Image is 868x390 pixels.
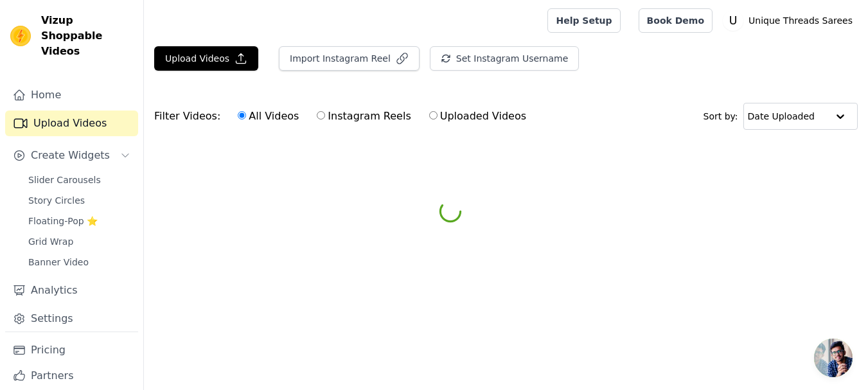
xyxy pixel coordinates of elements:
[729,14,738,27] text: U
[547,8,620,33] a: Help Setup
[28,256,89,269] span: Banner Video
[5,278,138,303] a: Analytics
[28,194,85,207] span: Story Circles
[21,171,138,189] a: Slider Carousels
[28,173,101,186] span: Slider Carousels
[21,191,138,209] a: Story Circles
[154,102,533,131] div: Filter Videos:
[317,111,325,120] input: Instagram Reels
[5,82,138,108] a: Home
[639,8,713,33] a: Book Demo
[704,103,858,130] div: Sort by:
[316,108,411,125] label: Instagram Reels
[723,9,858,32] button: U Unique Threads Sarees
[743,9,858,32] p: Unique Threads Sarees
[814,339,853,377] div: Open chat
[31,148,110,163] span: Create Widgets
[5,337,138,363] a: Pricing
[5,363,138,389] a: Partners
[21,253,138,271] a: Banner Video
[5,306,138,332] a: Settings
[21,233,138,251] a: Grid Wrap
[154,46,258,71] button: Upload Videos
[10,26,31,46] img: Vizup
[28,215,98,227] span: Floating-Pop ⭐
[21,212,138,230] a: Floating-Pop ⭐
[429,108,527,125] label: Uploaded Videos
[28,235,73,248] span: Grid Wrap
[237,108,299,125] label: All Videos
[429,111,438,120] input: Uploaded Videos
[238,111,246,120] input: All Videos
[41,13,133,59] span: Vizup Shoppable Videos
[279,46,420,71] button: Import Instagram Reel
[430,46,579,71] button: Set Instagram Username
[5,111,138,136] a: Upload Videos
[5,143,138,168] button: Create Widgets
